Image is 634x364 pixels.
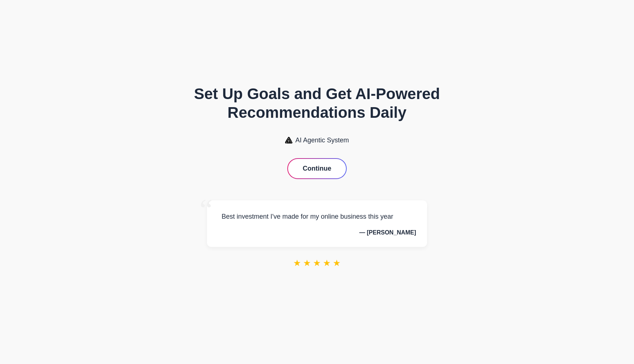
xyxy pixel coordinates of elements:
[313,258,321,268] span: ★
[333,258,341,268] span: ★
[293,258,301,268] span: ★
[323,258,331,268] span: ★
[295,136,349,144] span: AI Agentic System
[288,159,346,178] button: Continue
[218,229,416,236] p: — [PERSON_NAME]
[200,193,213,226] span: “
[178,85,456,122] h1: Set Up Goals and Get AI-Powered Recommendations Daily
[303,258,311,268] span: ★
[218,211,416,222] p: Best investment I've made for my online business this year
[285,137,292,143] img: AI Agentic System Logo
